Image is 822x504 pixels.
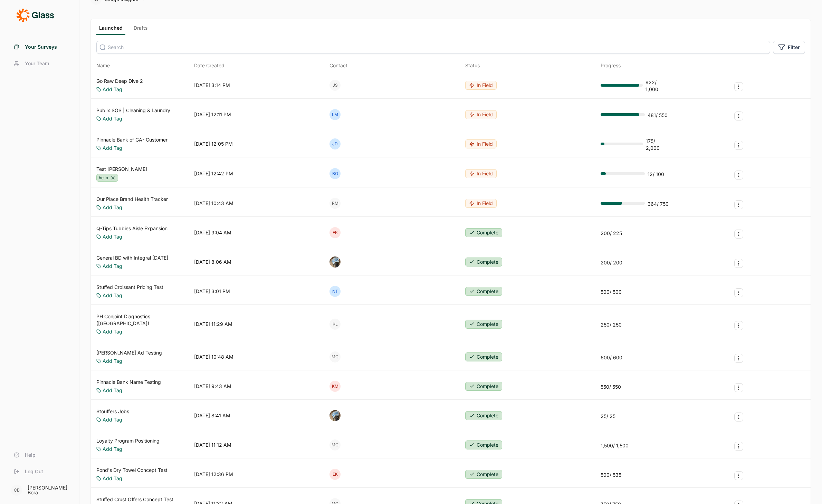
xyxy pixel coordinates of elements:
[194,170,233,177] div: [DATE] 12:42 PM
[601,289,622,295] div: 500 / 500
[96,379,161,386] a: Pinnacle Bank Name Testing
[96,284,163,291] a: Stuffed Croissant Pricing Test
[96,41,770,54] input: Search
[96,225,168,232] a: Q-Tips Tubbies Aisle Expansion
[103,387,122,394] a: Add Tag
[465,62,480,69] div: Status
[734,141,743,150] button: Survey Actions
[648,201,669,207] div: 364 / 750
[734,230,743,239] button: Survey Actions
[465,199,497,208] button: In Field
[734,471,743,480] button: Survey Actions
[329,138,341,149] div: JD
[465,110,497,119] button: In Field
[103,145,122,152] a: Add Tag
[103,86,122,93] a: Add Tag
[131,25,150,35] a: Drafts
[194,442,231,448] div: [DATE] 11:12 AM
[734,288,743,297] button: Survey Actions
[465,440,502,449] button: Complete
[648,112,668,119] div: 481 / 550
[734,200,743,209] button: Survey Actions
[465,228,502,237] button: Complete
[329,62,347,69] div: Contact
[329,80,341,91] div: JS
[773,41,805,54] button: Filter
[103,233,122,240] a: Add Tag
[96,136,168,143] a: Pinnacle Bank of GA- Customer
[96,196,168,203] a: Our Place Brand Health Tracker
[96,496,173,503] a: Stuffed Crust Offers Concept Test
[25,452,36,458] span: Help
[734,383,743,392] button: Survey Actions
[103,115,122,122] a: Add Tag
[648,171,664,178] div: 12 / 100
[194,82,230,89] div: [DATE] 3:14 PM
[734,413,743,421] button: Survey Actions
[601,472,621,478] div: 500 / 535
[465,382,502,391] button: Complete
[601,230,622,237] div: 200 / 225
[734,82,743,91] button: Survey Actions
[194,62,224,69] span: Date Created
[329,351,341,362] div: MC
[96,408,129,415] a: Stouffers Jobs
[465,320,502,329] div: Complete
[194,259,231,265] div: [DATE] 8:06 AM
[465,287,502,296] button: Complete
[465,81,497,90] button: In Field
[601,259,622,266] div: 200 / 200
[96,349,162,356] a: [PERSON_NAME] Ad Testing
[329,439,341,450] div: MC
[329,469,341,480] div: EK
[96,437,160,444] a: Loyalty Program Positioning
[788,44,800,51] span: Filter
[25,43,57,50] span: Your Surveys
[103,292,122,299] a: Add Tag
[734,171,743,180] button: Survey Actions
[329,109,341,120] div: LM
[103,446,122,453] a: Add Tag
[194,412,230,419] div: [DATE] 8:41 AM
[734,259,743,268] button: Survey Actions
[25,60,49,67] span: Your Team
[646,79,670,93] div: 922 / 1,000
[465,470,502,479] button: Complete
[734,442,743,451] button: Survey Actions
[103,475,122,482] a: Add Tag
[465,352,502,361] button: Complete
[329,381,341,392] div: KM
[601,442,629,449] div: 1,500 / 1,500
[194,321,232,328] div: [DATE] 11:29 AM
[103,263,122,270] a: Add Tag
[96,254,168,261] a: General BD with Integral [DATE]
[734,321,743,330] button: Survey Actions
[465,411,502,420] button: Complete
[28,485,71,495] div: [PERSON_NAME] Bora
[329,198,341,209] div: RM
[194,229,231,236] div: [DATE] 9:04 AM
[96,25,125,35] a: Launched
[601,62,621,69] div: Progress
[465,258,502,266] button: Complete
[465,169,497,178] div: In Field
[734,112,743,120] button: Survey Actions
[601,384,621,390] div: 550 / 550
[103,416,122,423] a: Add Tag
[194,288,230,295] div: [DATE] 3:01 PM
[601,413,615,420] div: 25 / 25
[194,111,231,118] div: [DATE] 12:11 PM
[465,139,497,148] button: In Field
[103,204,122,211] a: Add Tag
[25,468,43,475] span: Log Out
[734,354,743,363] button: Survey Actions
[329,410,341,421] img: ocn8z7iqvmiiaveqkfqd.png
